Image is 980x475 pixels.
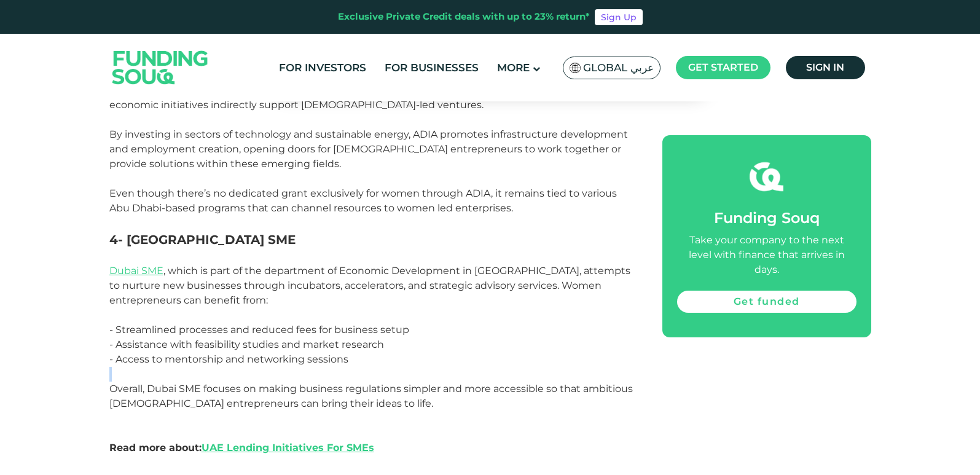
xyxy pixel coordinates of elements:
a: For Investors [276,58,369,78]
p: , which is part of the department of Economic Development in [GEOGRAPHIC_DATA], attempts to nurtu... [109,249,635,308]
a: Get funded [677,291,857,313]
span: More [497,61,530,74]
strong: Read more about: [109,442,374,453]
a: Sign in [786,56,865,79]
p: - Streamlined processes and reduced fees for business setup [109,323,635,337]
a: Dubai SME [109,265,163,277]
p: - Assistance with feasibility studies and market research [109,337,635,352]
p: Overall, Dubai SME focuses on making business regulations simpler and more accessible so that amb... [109,382,635,441]
strong: 4- [GEOGRAPHIC_DATA] SME [109,232,296,247]
img: fsicon [750,160,783,194]
p: - Access to mentorship and networking sessions [109,352,635,367]
p: By investing in sectors of technology and sustainable energy, ADIA promotes infrastructure develo... [109,127,635,171]
p: Even though there’s no dedicated grant exclusively for women through ADIA, it remains tied to var... [109,186,635,216]
div: Exclusive Private Credit deals with up to 23% return* [338,10,590,24]
div: Take your company to the next level with finance that arrives in days. [677,233,857,277]
a: Sign Up [595,9,643,25]
span: Get started [688,61,758,73]
img: SA Flag [570,63,581,73]
span: Global عربي [583,61,654,75]
img: Logo [100,36,221,98]
span: Sign in [806,61,844,73]
a: UAE Lending Initiatives For SMEs [202,442,374,453]
span: Funding Souq [714,209,820,227]
a: For Businesses [382,58,482,78]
